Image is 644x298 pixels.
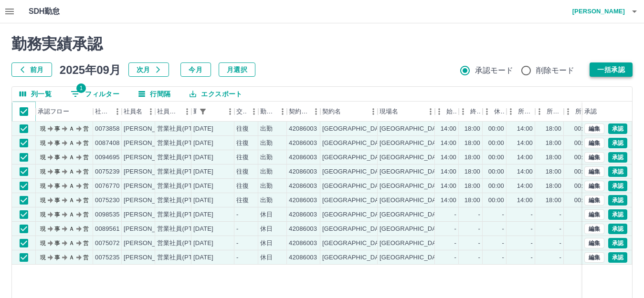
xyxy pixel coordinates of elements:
[69,125,74,132] text: Ａ
[380,239,483,248] div: [GEOGRAPHIC_DATA]寄学童保育室
[478,239,480,248] div: -
[193,253,213,262] div: [DATE]
[608,123,627,134] button: 承認
[60,62,121,77] h5: 2025年09月
[380,139,483,148] div: [GEOGRAPHIC_DATA]寄学童保育室
[289,253,317,262] div: 42086003
[584,181,604,191] button: 編集
[69,183,74,189] text: Ａ
[95,210,120,219] div: 0098535
[95,124,120,134] div: 0073858
[54,254,60,261] text: 事
[478,253,480,262] div: -
[54,211,60,218] text: 事
[157,139,207,148] div: 営業社員(PT契約)
[247,104,261,119] button: メニュー
[322,225,388,234] div: [GEOGRAPHIC_DATA]
[38,102,69,122] div: 承認フロー
[584,152,604,163] button: 編集
[454,225,456,234] div: -
[219,62,255,77] button: 月選択
[260,182,273,191] div: 出勤
[584,166,604,177] button: 編集
[465,182,480,191] div: 18:00
[95,225,120,234] div: 0089561
[83,240,89,247] text: 営
[380,102,398,122] div: 現場名
[157,124,207,134] div: 営業社員(PT契約)
[322,196,388,205] div: [GEOGRAPHIC_DATA]
[483,102,507,122] div: 休憩
[54,183,60,189] text: 事
[584,224,604,234] button: 編集
[260,153,273,162] div: 出勤
[124,225,176,234] div: [PERSON_NAME]
[124,167,176,176] div: [PERSON_NAME]
[157,225,207,234] div: 営業社員(PT契約)
[40,140,46,146] text: 現
[584,102,597,122] div: 承認
[517,124,533,134] div: 14:00
[454,253,456,262] div: -
[193,124,213,134] div: [DATE]
[289,239,317,248] div: 42086003
[193,153,213,162] div: [DATE]
[196,105,210,118] div: 1件のフィルターを適用中
[193,225,213,234] div: [DATE]
[608,181,627,191] button: 承認
[236,253,238,262] div: -
[236,239,238,248] div: -
[380,124,483,134] div: [GEOGRAPHIC_DATA]寄学童保育室
[260,225,273,234] div: 休日
[260,253,273,262] div: 休日
[11,62,52,77] button: 前月
[531,253,533,262] div: -
[260,167,273,176] div: 出勤
[560,239,561,248] div: -
[40,226,46,232] text: 現
[260,124,273,134] div: 出勤
[560,253,561,262] div: -
[54,197,60,204] text: 事
[95,182,120,191] div: 0076770
[124,139,176,148] div: [PERSON_NAME]
[574,196,590,205] div: 00:00
[574,153,590,162] div: 00:00
[322,153,388,162] div: [GEOGRAPHIC_DATA]
[322,239,388,248] div: [GEOGRAPHIC_DATA]
[54,125,60,132] text: 事
[260,196,273,205] div: 出勤
[478,210,480,219] div: -
[517,167,533,176] div: 14:00
[517,139,533,148] div: 14:00
[289,124,317,134] div: 42086003
[54,168,60,175] text: 事
[287,102,320,122] div: 契約コード
[289,153,317,162] div: 42086003
[446,102,457,122] div: 始業
[574,139,590,148] div: 00:00
[289,102,309,122] div: 契約コード
[124,124,176,134] div: [PERSON_NAME]
[83,211,89,218] text: 営
[608,166,627,177] button: 承認
[193,167,213,176] div: [DATE]
[258,102,287,122] div: 勤務区分
[441,196,456,205] div: 14:00
[193,210,213,219] div: [DATE]
[535,102,564,122] div: 所定終業
[380,167,483,176] div: [GEOGRAPHIC_DATA]寄学童保育室
[236,196,249,205] div: 往復
[465,196,480,205] div: 18:00
[223,104,237,119] button: メニュー
[441,139,456,148] div: 14:00
[95,102,110,122] div: 社員番号
[441,124,456,134] div: 14:00
[40,125,46,132] text: 現
[574,182,590,191] div: 00:00
[69,140,74,146] text: Ａ
[465,153,480,162] div: 18:00
[193,139,213,148] div: [DATE]
[157,196,207,205] div: 営業社員(PT契約)
[236,182,249,191] div: 往復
